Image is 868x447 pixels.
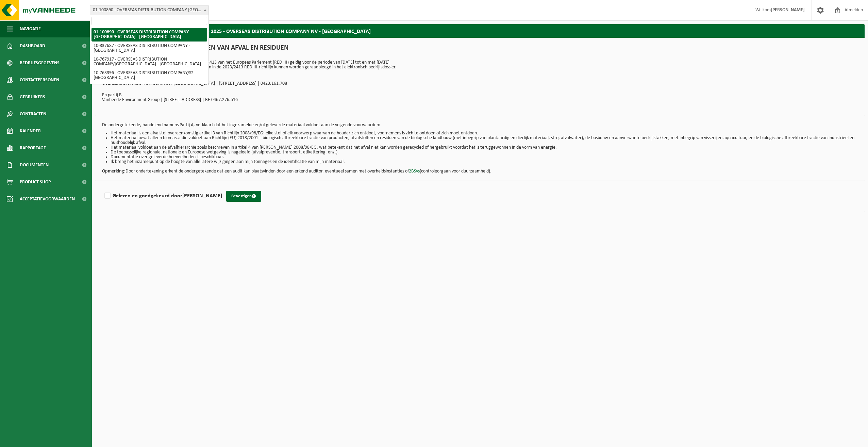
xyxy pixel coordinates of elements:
span: Acceptatievoorwaarden [20,191,75,208]
p: Overeenkomstig Richtlijn ([GEOGRAPHIC_DATA]) 2023/2413 van het Europees Parlement (RED III) geldi... [102,60,858,70]
span: Dashboard [20,37,45,54]
label: Gelezen en goedgekeurd door [103,191,222,201]
span: Rapportage [20,139,46,156]
button: Bevestigen [226,191,261,202]
span: Documenten [20,156,49,173]
p: En partij B [102,93,858,98]
a: 2BSvs [409,169,420,174]
li: Documentatie over geleverde hoeveelheden is beschikbaar. [111,155,858,160]
span: 01-100890 - OVERSEAS DISTRIBUTION COMPANY NV - ANTWERPEN [90,5,209,15]
p: Vanheede Environment Group | [STREET_ADDRESS] | BE 0467.276.516 [102,98,858,102]
li: Het materiaal bevat alleen biomassa die voldoet aan Richtlijn (EU) 2018/2001 – biologisch afbreek... [111,136,858,145]
p: Tussen partij A [102,77,858,81]
span: Contracten [20,105,46,122]
p: Door ondertekening erkent de ondergetekende dat een audit kan plaatsvinden door een erkend audito... [102,164,858,174]
strong: [PERSON_NAME] [182,193,222,199]
span: Kalender [20,122,41,139]
p: De ondergetekende, handelend namens Partij A, verklaart dat het ingezamelde en/of geleverde mater... [102,123,858,128]
span: Product Shop [20,173,51,191]
h1: ZELFVERKLARING VOOR PRODUCENTEN VAN AFVAL EN RESIDUEN [102,45,858,55]
li: Het materiaal is een afvalstof overeenkomstig artikel 3 van Richtlijn 2008/98/EG: elke stof of el... [111,131,858,136]
li: Het materiaal voldoet aan de afvalhiërarchie zoals beschreven in artikel 4 van [PERSON_NAME] 2008... [111,145,858,150]
li: Ik breng het inzamelpunt op de hoogte van alle latere wijzigingen aan mijn tonnages en de identif... [111,160,858,164]
li: 10-767917 - OVERSEAS DISTRIBUTION COMPANY/[GEOGRAPHIC_DATA] - [GEOGRAPHIC_DATA] [91,55,207,69]
span: Gebruikers [20,88,45,105]
li: 10-837687 - OVERSEAS DISTRIBUTION COMPANY - [GEOGRAPHIC_DATA] [91,42,207,55]
strong: [PERSON_NAME] [771,7,805,13]
span: 01-100890 - OVERSEAS DISTRIBUTION COMPANY NV - ANTWERPEN [90,5,208,15]
strong: Opmerking: [102,169,126,174]
li: De toepasselijke regionale, nationale en Europese wetgeving is nageleefd (afvalpreventie, transpo... [111,150,858,155]
li: 01-100890 - OVERSEAS DISTRIBUTION COMPANY [GEOGRAPHIC_DATA] - [GEOGRAPHIC_DATA] [91,28,207,42]
span: Bedrijfsgegevens [20,54,60,71]
span: Contactpersonen [20,71,59,88]
li: 10-763396 - OVERSEAS DISTRIBUTION COMPANY/S2 - [GEOGRAPHIC_DATA] [91,69,207,82]
span: Navigatie [20,20,41,37]
h2: Snel invullen en klaar, uw RED-verklaring voor 2025 - OVERSEAS DISTRIBUTION COMPANY NV - [GEOGRAP... [95,24,865,37]
p: OVERSEAS DISTRIBUTION COMPANY [GEOGRAPHIC_DATA] | [STREET_ADDRESS] | 0423.161.708 [102,81,858,86]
